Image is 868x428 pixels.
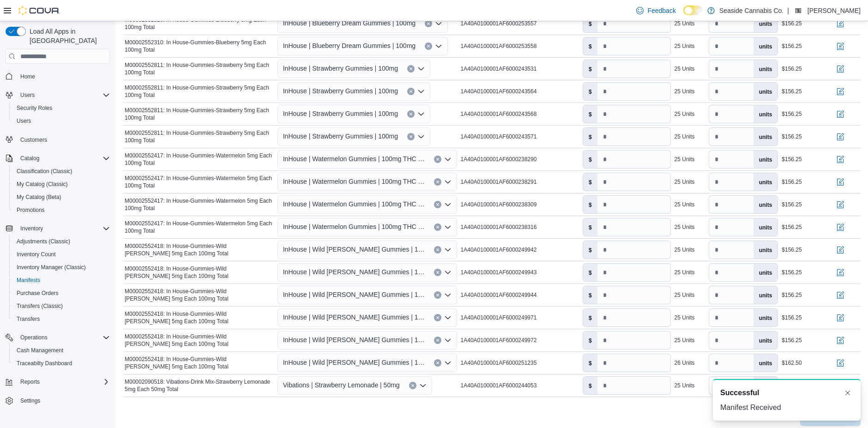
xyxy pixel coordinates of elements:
[17,395,110,406] span: Settings
[283,63,398,74] span: InHouse | Strawberry Gummies | 100mg
[17,251,56,258] span: Inventory Count
[2,375,114,388] button: Reports
[17,395,44,406] a: Settings
[583,105,597,123] label: $
[125,129,274,144] span: M00002552811: In House-Gummies-Strawberry 5mg Each 100mg Total
[2,152,114,165] button: Catalog
[417,88,425,95] button: Open list of options
[13,115,35,127] a: Users
[17,332,110,343] span: Operations
[782,201,802,208] div: $156.25
[13,288,62,299] a: Purchase Orders
[461,269,537,276] span: 1A40A0100001AF6000249943
[13,313,110,325] span: Transfers
[125,39,274,54] span: M00002552310: In House-Gummies-Blueberry 5mg Each 100mg Total
[633,1,679,20] a: Feedback
[434,223,441,231] button: Clear input
[17,181,68,188] span: My Catalog (Classic)
[675,65,695,72] div: 25 Units
[461,223,537,231] span: 1A40A0100001AF6000238316
[461,42,537,50] span: 1A40A0100001AF6000253558
[125,310,274,325] span: M00002552418: In House-Gummies-Wild [PERSON_NAME] 5mg Each 100mg Total
[461,359,537,367] span: 1A40A0100001AF6000251235
[2,331,114,344] button: Operations
[444,223,452,231] button: Open list of options
[444,314,452,321] button: Open list of options
[283,266,425,277] span: InHouse | Wild [PERSON_NAME] Gummies | 100mg
[17,289,59,297] span: Purchase Orders
[17,302,63,310] span: Transfers (Classic)
[13,102,110,114] span: Security Roles
[18,6,60,15] img: Cova
[17,153,110,164] span: Catalog
[434,178,441,186] button: Clear input
[9,102,114,115] button: Security Roles
[675,178,695,186] div: 25 Units
[434,291,441,299] button: Clear input
[753,15,778,32] label: units
[17,90,38,101] button: Users
[753,218,778,236] label: units
[675,223,695,231] div: 25 Units
[461,337,537,344] span: 1A40A0100001AF6000249972
[417,133,425,140] button: Open list of options
[17,223,110,234] span: Inventory
[782,269,802,276] div: $156.25
[20,397,40,404] span: Settings
[2,133,114,146] button: Customers
[13,192,65,203] a: My Catalog (Beta)
[407,133,415,140] button: Clear input
[583,37,597,55] label: $
[461,133,537,140] span: 1A40A0100001AF6000243571
[9,357,114,370] button: Traceabilty Dashboard
[425,20,432,27] button: Clear input
[9,313,114,326] button: Transfers
[675,201,695,208] div: 25 Units
[720,387,853,398] div: Notification
[13,102,56,114] a: Security Roles
[675,110,695,118] div: 25 Units
[13,205,110,216] span: Promotions
[753,151,778,168] label: units
[125,152,274,167] span: M00002552417: In House-Gummies-Watermelon 5mg Each 100mg Total
[13,166,110,177] span: Classification (Classic)
[125,242,274,257] span: M00002552418: In House-Gummies-Wild [PERSON_NAME] 5mg Each 100mg Total
[407,110,415,118] button: Clear input
[719,5,784,16] p: Seaside Cannabis Co.
[675,133,695,140] div: 25 Units
[782,178,802,186] div: $156.25
[753,241,778,259] label: units
[425,42,432,50] button: Clear input
[9,204,114,217] button: Promotions
[13,166,76,177] a: Classification (Classic)
[793,5,804,16] div: Mehgan Wieland
[753,332,778,349] label: units
[20,334,48,341] span: Operations
[782,337,802,344] div: $156.25
[26,27,110,45] span: Load All Apps in [GEOGRAPHIC_DATA]
[461,382,537,389] span: 1A40A0100001AF6000244053
[461,20,537,27] span: 1A40A0100001AF6000253557
[583,15,597,32] label: $
[583,309,597,326] label: $
[753,128,778,145] label: units
[434,201,441,208] button: Clear input
[17,376,43,387] button: Reports
[125,333,274,348] span: M00002552418: In House-Gummies-Wild [PERSON_NAME] 5mg Each 100mg Total
[444,359,452,367] button: Open list of options
[583,332,597,349] label: $
[2,394,114,407] button: Settings
[675,359,695,367] div: 26 Units
[17,134,110,145] span: Customers
[417,110,425,118] button: Open list of options
[444,269,452,276] button: Open list of options
[434,314,441,321] button: Clear input
[675,42,695,50] div: 25 Units
[583,128,597,145] label: $
[13,301,66,312] a: Transfers (Classic)
[753,309,778,326] label: units
[9,235,114,248] button: Adjustments (Classic)
[675,382,695,389] div: 25 Units
[283,153,425,164] span: InHouse | Watermelon Gummies | 100mg THC 100mg CBG
[675,156,695,163] div: 25 Units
